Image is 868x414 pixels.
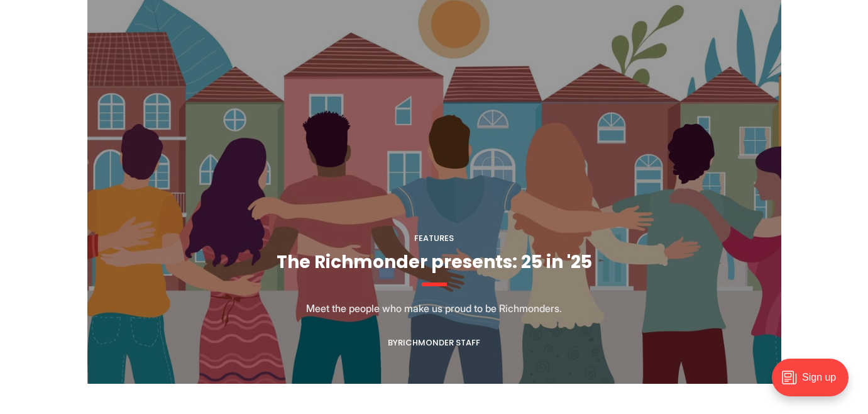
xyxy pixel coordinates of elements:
[388,338,480,347] div: By
[306,301,562,316] p: Meet the people who make us proud to be Richmonders.
[761,352,868,414] iframe: portal-trigger
[398,337,480,349] a: Richmonder Staff
[277,250,592,274] a: The Richmonder presents: 25 in '25
[414,232,454,244] a: Features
